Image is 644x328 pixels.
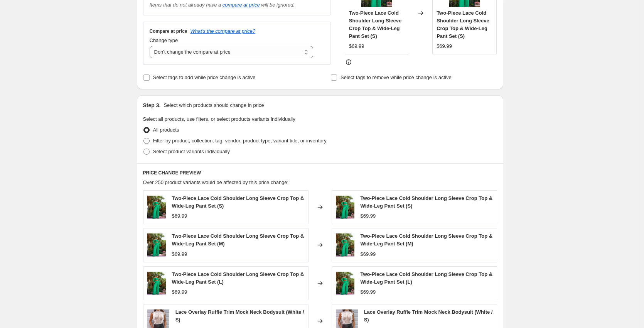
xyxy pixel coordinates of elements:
div: $69.99 [361,250,376,258]
div: $69.99 [349,42,364,50]
img: 349593_80x.jpg [336,233,354,257]
h2: Step 3. [143,101,161,109]
img: 349593_80x.jpg [147,272,166,295]
span: Lace Overlay Ruffle Trim Mock Neck Bodysuit (White / S) [364,309,493,323]
span: Two-Piece Lace Cold Shoulder Long Sleeve Crop Top & Wide-Leg Pant Set (S) [172,195,304,209]
span: Two-Piece Lace Cold Shoulder Long Sleeve Crop Top & Wide-Leg Pant Set (L) [361,271,493,285]
span: Two-Piece Lace Cold Shoulder Long Sleeve Crop Top & Wide-Leg Pant Set (L) [172,271,304,285]
h6: PRICE CHANGE PREVIEW [143,170,497,176]
span: All products [153,127,179,133]
span: Two-Piece Lace Cold Shoulder Long Sleeve Crop Top & Wide-Leg Pant Set (M) [172,233,304,247]
p: Select which products should change in price [164,101,264,109]
button: compare at price [223,2,260,8]
div: $69.99 [172,250,187,258]
img: 349593_80x.jpg [147,233,166,257]
span: Two-Piece Lace Cold Shoulder Long Sleeve Crop Top & Wide-Leg Pant Set (S) [437,10,489,39]
img: 349593_80x.jpg [336,272,354,295]
span: Select tags to remove while price change is active [341,74,452,80]
i: Items that do not already have a [150,2,221,8]
div: $69.99 [361,212,376,220]
span: Two-Piece Lace Cold Shoulder Long Sleeve Crop Top & Wide-Leg Pant Set (S) [361,195,493,209]
i: will be ignored. [261,2,295,8]
div: $69.99 [172,288,187,296]
button: What's the compare at price? [191,28,256,34]
span: Filter by product, collection, tag, vendor, product type, variant title, or inventory [153,138,327,144]
div: $69.99 [361,288,376,296]
span: Over 250 product variants would be affected by this price change: [143,179,289,185]
span: Two-Piece Lace Cold Shoulder Long Sleeve Crop Top & Wide-Leg Pant Set (S) [349,10,402,39]
div: $69.99 [437,42,452,50]
span: Select all products, use filters, or select products variants individually [143,116,295,122]
span: Lace Overlay Ruffle Trim Mock Neck Bodysuit (White / S) [175,309,304,323]
span: Change type [150,37,178,43]
img: 349593_80x.jpg [147,196,166,219]
span: Two-Piece Lace Cold Shoulder Long Sleeve Crop Top & Wide-Leg Pant Set (M) [361,233,493,247]
div: $69.99 [172,212,187,220]
span: Select product variants individually [153,149,230,154]
h3: Compare at price [150,28,187,34]
img: 349593_80x.jpg [336,196,354,219]
span: Select tags to add while price change is active [153,74,256,80]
